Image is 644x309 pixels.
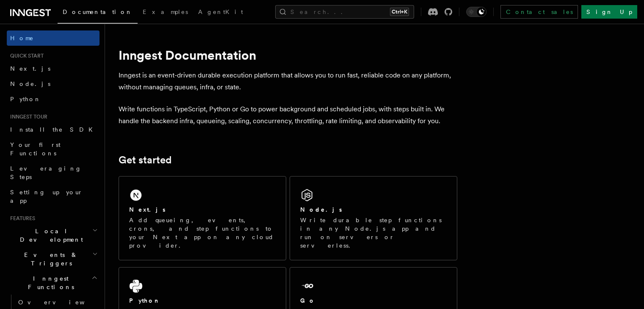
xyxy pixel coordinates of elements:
[58,3,138,24] a: Documentation
[466,7,486,17] button: Toggle dark mode
[7,215,35,222] span: Features
[581,5,637,19] a: Sign Up
[10,96,41,102] span: Python
[7,274,91,291] span: Inngest Functions
[119,69,457,93] p: Inngest is an event-driven durable execution platform that allows you to run fast, reliable code ...
[7,122,100,137] a: Install the SDK
[300,205,342,214] h2: Node.js
[129,216,276,250] p: Add queueing, events, crons, and step functions to your Next app on any cloud provider.
[7,30,100,46] a: Home
[10,65,50,72] span: Next.js
[119,47,457,63] h1: Inngest Documentation
[10,126,98,133] span: Install the SDK
[500,5,578,19] a: Contact sales
[290,176,457,260] a: Node.jsWrite durable step functions in any Node.js app and run on servers or serverless.
[10,80,50,87] span: Node.js
[119,103,457,127] p: Write functions in TypeScript, Python or Go to power background and scheduled jobs, with steps bu...
[7,113,47,120] span: Inngest tour
[300,216,447,250] p: Write durable step functions in any Node.js app and run on servers or serverless.
[7,271,100,295] button: Inngest Functions
[7,91,100,107] a: Python
[198,8,243,15] span: AgentKit
[7,223,100,247] button: Local Development
[390,8,409,16] kbd: Ctrl+K
[119,176,286,260] a: Next.jsAdd queueing, events, crons, and step functions to your Next app on any cloud provider.
[129,296,160,305] h2: Python
[18,299,105,306] span: Overview
[143,8,188,15] span: Examples
[10,189,83,204] span: Setting up your app
[7,185,100,208] a: Setting up your app
[7,161,100,185] a: Leveraging Steps
[7,247,100,271] button: Events & Triggers
[7,76,100,91] a: Node.js
[10,141,61,157] span: Your first Functions
[63,8,133,15] span: Documentation
[7,52,44,59] span: Quick start
[300,296,315,305] h2: Go
[129,205,166,214] h2: Next.js
[7,137,100,161] a: Your first Functions
[7,251,92,268] span: Events & Triggers
[193,3,248,23] a: AgentKit
[10,34,34,42] span: Home
[10,165,82,180] span: Leveraging Steps
[138,3,193,23] a: Examples
[119,154,171,166] a: Get started
[7,227,92,244] span: Local Development
[275,5,414,19] button: Search...Ctrl+K
[7,61,100,76] a: Next.js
